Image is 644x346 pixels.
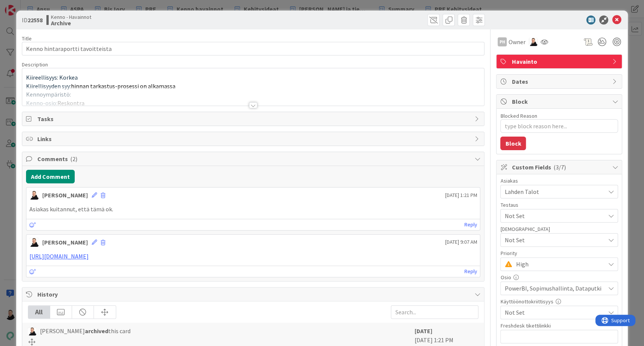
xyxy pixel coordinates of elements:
[464,267,477,276] a: Reply
[29,205,477,214] p: Asiakas kuitannut, että tämä ok.
[500,251,618,256] div: Priority
[504,235,605,245] span: Not Set
[85,327,108,335] b: archived
[42,191,88,200] div: [PERSON_NAME]
[28,16,43,24] b: 22558
[504,284,605,293] span: PowerBI, Sopimushallinta, Dataputki
[500,275,618,280] div: Osio
[28,327,36,335] img: AN
[553,163,566,171] span: ( 3/7 )
[500,226,618,232] div: [DEMOGRAPHIC_DATA]
[16,1,34,10] span: Support
[71,82,175,90] span: hinnan tarkastus-prosessi on alkamassa
[445,191,477,199] span: [DATE] 1:21 PM
[504,211,605,220] span: Not Set
[504,187,605,196] span: Lahden Talot
[512,163,608,172] span: Custom Fields
[37,114,471,123] span: Tasks
[500,137,526,150] button: Block
[464,220,477,229] a: Reply
[51,20,91,26] b: Archive
[22,15,43,25] span: ID
[500,323,618,328] div: Freshdesk tikettilinkki
[504,308,605,317] span: Not Set
[516,259,601,269] span: High
[414,326,478,345] div: [DATE] 1:21 PM
[26,82,71,90] span: Kiirellisyyden syy:
[26,170,75,183] button: Add Comment
[37,134,471,143] span: Links
[70,155,77,163] span: ( 2 )
[29,238,38,247] img: AN
[51,14,91,20] span: Kenno - Havainnot
[500,299,618,304] div: Käyttöönottokriittisyys
[26,74,78,81] span: Kiireellisyys: Korkea
[414,327,432,335] b: [DATE]
[500,178,618,183] div: Asiakas
[512,77,608,86] span: Dates
[498,37,507,46] div: PH
[37,154,471,163] span: Comments
[500,112,537,119] label: Blocked Reason
[512,97,608,106] span: Block
[22,42,485,55] input: type card name here...
[529,38,537,46] img: AN
[500,202,618,208] div: Testaus
[29,252,89,260] a: [URL][DOMAIN_NAME]
[512,57,608,66] span: Havainto
[391,305,478,319] input: Search...
[37,290,471,299] span: History
[28,306,50,318] div: All
[508,37,525,46] span: Owner
[22,61,48,68] span: Description
[40,326,131,335] span: [PERSON_NAME] this card
[22,35,32,42] label: Title
[29,191,38,200] img: AN
[445,238,477,246] span: [DATE] 9:07 AM
[42,238,88,247] div: [PERSON_NAME]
